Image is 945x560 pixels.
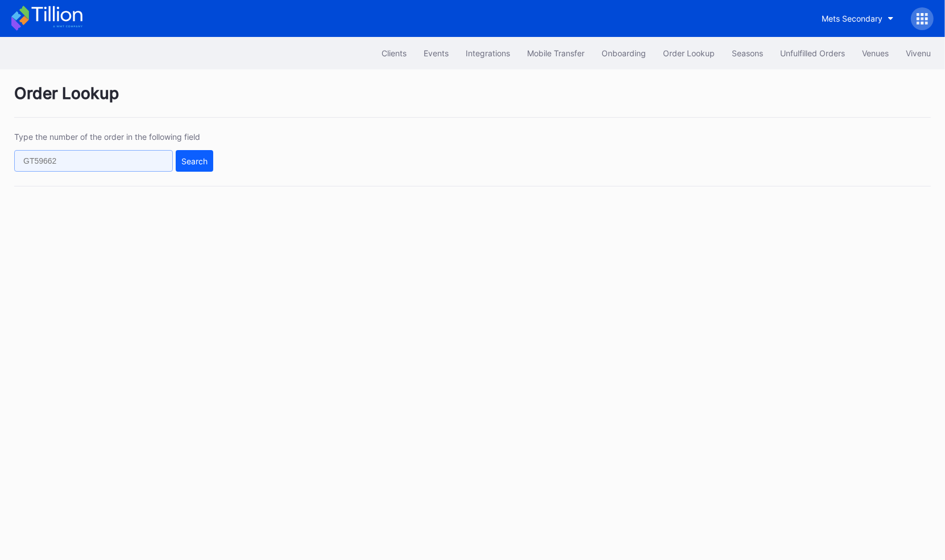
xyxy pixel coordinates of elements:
div: Venues [862,48,889,58]
button: Seasons [723,43,772,64]
button: Onboarding [593,43,654,64]
button: Unfulfilled Orders [772,43,853,64]
div: Events [424,48,449,58]
div: Type the number of the order in the following field [14,132,213,142]
div: Unfulfilled Orders [780,48,845,58]
div: Clients [382,48,407,58]
div: Seasons [732,48,763,58]
button: Mets Secondary [813,8,902,29]
button: Order Lookup [654,43,723,64]
input: GT59662 [14,150,173,172]
div: Order Lookup [663,48,715,58]
button: Search [176,150,213,172]
div: Search [181,156,208,166]
button: Venues [853,43,897,64]
div: Order Lookup [14,84,931,118]
button: Events [415,43,457,64]
div: Integrations [466,48,510,58]
div: Mobile Transfer [527,48,585,58]
div: Mets Secondary [822,14,882,23]
button: Vivenu [897,43,939,64]
div: Vivenu [906,48,931,58]
div: Onboarding [602,48,646,58]
button: Clients [373,43,415,64]
button: Integrations [457,43,519,64]
button: Mobile Transfer [519,43,593,64]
